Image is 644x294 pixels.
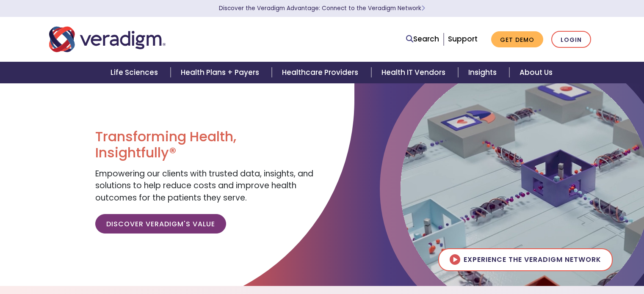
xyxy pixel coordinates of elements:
[49,25,166,53] img: Veradigm logo
[272,62,371,83] a: Healthcare Providers
[421,4,425,12] span: Learn More
[509,62,563,83] a: About Us
[448,34,478,44] a: Support
[458,62,509,83] a: Insights
[171,62,272,83] a: Health Plans + Payers
[551,31,591,48] a: Login
[95,214,226,234] a: Discover Veradigm's Value
[95,168,313,203] span: Empowering our clients with trusted data, insights, and solutions to help reduce costs and improv...
[100,62,171,83] a: Life Sciences
[406,33,439,45] a: Search
[371,62,458,83] a: Health IT Vendors
[219,4,425,12] a: Discover the Veradigm Advantage: Connect to the Veradigm NetworkLearn More
[95,129,315,161] h1: Transforming Health, Insightfully®
[491,31,543,48] a: Get Demo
